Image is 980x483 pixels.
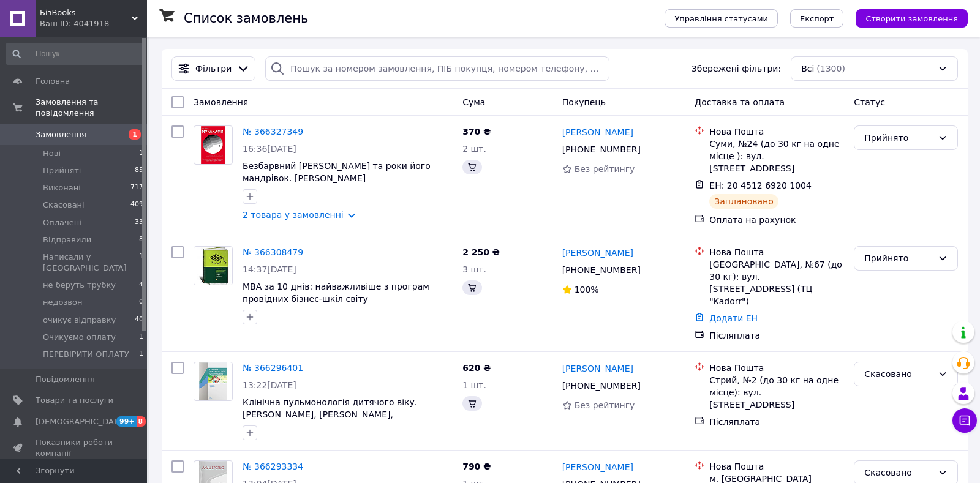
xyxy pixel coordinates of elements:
a: [PERSON_NAME] [562,247,633,259]
span: 0 [139,297,143,308]
a: Фото товару [194,362,233,401]
div: Заплановано [709,194,778,209]
span: 99+ [116,416,137,427]
div: Нова Пошта [709,362,844,374]
div: Нова Пошта [709,125,844,138]
span: 1 [129,129,141,140]
h1: Список замовлень [184,11,308,26]
a: № 366308479 [243,247,303,257]
span: Експорт [800,14,834,23]
div: Прийнято [864,252,933,265]
span: 40 [135,315,143,326]
div: Післяплата [709,416,844,428]
span: 1 шт. [462,380,486,390]
span: Виконані [43,182,81,193]
div: Нова Пошта [709,246,844,258]
span: 790 ₴ [462,462,491,471]
span: 100% [575,285,599,294]
span: Замовлення та повідомлення [36,97,147,119]
span: Статус [854,97,885,107]
span: (1300) [816,64,845,73]
span: Скасовані [43,200,85,211]
span: Управління статусами [674,14,768,23]
a: Клінічна пульмонологія дитячого віку. [PERSON_NAME], [PERSON_NAME], [PERSON_NAME] (тверда палітурка) [243,397,417,432]
img: Фото товару [199,362,227,400]
span: 16:36[DATE] [243,144,296,154]
span: Товари та послуги [36,395,113,406]
a: № 366293334 [243,462,303,471]
span: Оплачені [43,217,81,228]
div: Ваш ID: 4041918 [40,18,147,29]
button: Експорт [790,9,844,28]
div: [PHONE_NUMBER] [560,141,643,158]
img: Фото товару [201,126,225,164]
span: 1 [139,148,143,159]
a: № 366296401 [243,363,303,373]
div: Оплата на рахунок [709,214,844,226]
span: 409 [130,200,143,211]
span: Покупець [562,97,606,107]
span: 1 [139,252,143,274]
span: 1 [139,349,143,360]
a: МВА за 10 днів: найважливіше з програм провідних бізнес-шкіл світу [243,282,429,304]
div: Скасовано [864,367,933,381]
span: 370 ₴ [462,127,491,137]
div: Суми, №24 (до 30 кг на одне місце ): вул. [STREET_ADDRESS] [709,138,844,174]
div: Скасовано [864,466,933,479]
span: Нові [43,148,61,159]
button: Створити замовлення [856,9,968,28]
span: Повідомлення [36,374,95,385]
span: 33 [135,217,143,228]
span: 85 [135,165,143,176]
span: 8 [137,416,146,427]
span: Без рейтингу [575,400,635,410]
div: Стрий, №2 (до 30 кг на одне місце): вул. [STREET_ADDRESS] [709,374,844,411]
span: Замовлення [36,129,86,140]
span: Без рейтингу [575,164,635,174]
span: Всі [801,62,814,75]
span: Створити замовлення [865,14,958,23]
span: 1 [139,332,143,343]
span: Замовлення [194,97,248,107]
span: Відправили [43,234,91,245]
button: Управління статусами [665,9,778,28]
button: Чат з покупцем [952,408,977,433]
input: Пошук [6,43,145,65]
a: [PERSON_NAME] [562,362,633,375]
span: [DEMOGRAPHIC_DATA] [36,416,126,427]
a: Фото товару [194,246,233,285]
div: Післяплата [709,329,844,342]
div: [PHONE_NUMBER] [560,261,643,279]
span: не беруть трубку [43,280,116,291]
span: Прийняті [43,165,81,176]
span: Фільтри [195,62,232,75]
input: Пошук за номером замовлення, ПІБ покупця, номером телефону, Email, номером накладної [265,56,609,81]
span: 13:22[DATE] [243,380,296,390]
div: [GEOGRAPHIC_DATA], №67 (до 30 кг): вул. [STREET_ADDRESS] (ТЦ "Kadorr") [709,258,844,307]
div: [PHONE_NUMBER] [560,377,643,394]
a: Додати ЕН [709,313,758,323]
span: недозвон [43,297,82,308]
span: Доставка та оплата [695,97,785,107]
span: 14:37[DATE] [243,264,296,274]
a: № 366327349 [243,127,303,137]
span: 3 шт. [462,264,486,274]
span: 2 шт. [462,144,486,154]
div: Нова Пошта [709,460,844,473]
a: Створити замовлення [843,13,968,23]
a: Безбарвний [PERSON_NAME] та роки його мандрівок. [PERSON_NAME] [243,161,431,183]
a: [PERSON_NAME] [562,126,633,138]
span: 620 ₴ [462,363,491,373]
span: 8 [139,234,143,245]
span: ЕН: 20 4512 6920 1004 [709,181,812,190]
span: БізBooks [40,7,132,18]
span: Показники роботи компанії [36,437,113,459]
a: 2 товара у замовленні [243,210,344,220]
span: Cума [462,97,485,107]
a: [PERSON_NAME] [562,461,633,473]
span: очикує відправку [43,315,116,326]
span: Збережені фільтри: [692,62,781,75]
